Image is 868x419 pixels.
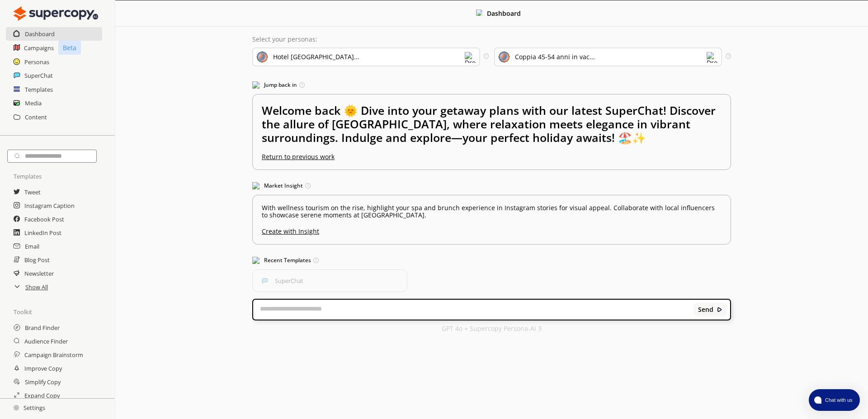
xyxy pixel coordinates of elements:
[499,52,509,62] img: Audience Icon
[313,258,319,263] img: Tooltip Icon
[257,52,268,62] img: Brand Icon
[698,306,713,313] b: Send
[252,78,731,92] h3: Jump back in
[252,254,731,267] h3: Recent Templates
[465,52,476,63] img: Dropdown Icon
[25,321,60,334] a: Brand Finder
[25,27,55,41] a: Dashboard
[25,83,53,96] a: Templates
[821,396,854,404] span: Chat with us
[25,280,48,294] a: Show All
[252,36,731,43] p: Select your personas:
[24,226,61,240] a: LinkedIn Post
[252,81,259,89] img: Jump Back In
[24,267,54,280] a: Newsletter
[305,183,311,188] img: Tooltip Icon
[58,41,81,55] p: Beta
[262,278,268,284] img: SuperChat
[24,362,62,375] a: Improve Copy
[25,110,47,124] a: Content
[707,52,717,63] img: Dropdown Icon
[484,53,489,59] img: Tooltip Icon
[476,9,482,16] img: Close
[262,204,722,219] p: With wellness tourism on the rise, highlight your spa and brunch experience in Instagram stories ...
[24,253,50,267] a: Blog Post
[24,199,75,212] a: Instagram Caption
[14,405,19,410] img: Close
[24,69,53,82] a: SuperChat
[24,185,41,199] a: Tweet
[809,389,860,411] button: atlas-launcher
[252,182,259,189] img: Market Insight
[252,269,407,292] button: SuperChatSuperChat
[717,306,723,313] img: Close
[726,53,731,59] img: Tooltip Icon
[24,212,64,226] a: Facebook Post
[252,179,731,193] h3: Market Insight
[487,9,521,18] b: Dashboard
[25,96,42,110] a: Media
[24,55,49,69] a: Personas
[24,41,54,55] a: Campaigns
[273,53,359,61] div: Hotel [GEOGRAPHIC_DATA]...
[515,53,595,61] div: Coppia 45-54 anni in vac...
[262,104,722,153] h2: Welcome back 🌞 Dive into your getaway plans with our latest SuperChat! Discover the allure of [GE...
[262,152,335,161] u: Return to previous work
[24,348,83,362] a: Campaign Brainstorm
[14,5,98,23] img: Close
[299,82,305,88] img: Tooltip Icon
[24,334,68,348] a: Audience Finder
[442,325,542,332] p: GPT 4o + Supercopy Persona-AI 3
[24,389,60,402] a: Expand Copy
[25,375,61,389] a: Simplify Copy
[25,240,39,253] a: Email
[262,223,722,235] u: Create with Insight
[252,257,259,264] img: Popular Templates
